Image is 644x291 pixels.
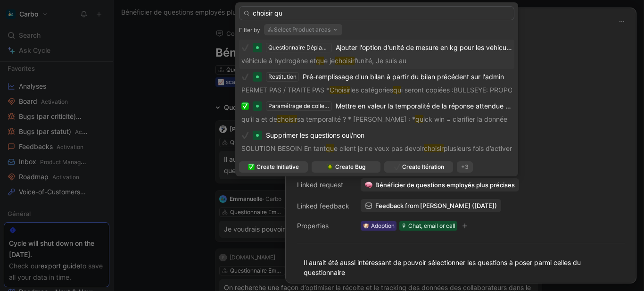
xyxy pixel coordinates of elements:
p: véhicule à hydrogène et e je l’unité, Je suis au [241,55,512,67]
span: Mettre en valeur la temporalité de la réponse attendue et simplifier les questions [336,102,583,110]
div: Restitution [268,72,297,82]
img: ✔️ [394,164,400,170]
p: SOLUTION BESOIN En tant e client je ne veux pas devoir plusieurs fois d’activer ou [241,143,512,154]
input: Search... [239,6,514,20]
span: Supprimer les questions oui/non [266,131,364,139]
span: Create Bug [335,162,365,172]
p: PERMET PAS / TRAITE PAS * les catégories i seront copiées :BULLSEYE: PROPOSITION [241,84,512,96]
img: ✔️ [241,44,249,51]
img: ✔️ [241,132,249,139]
mark: qu [415,115,423,123]
img: ✔️ [241,73,249,81]
img: ✅ [241,102,249,110]
p: qu’il a et de sa temporalité ? * [PERSON_NAME] : * ick win = clarifier la donnée [241,114,512,125]
mark: choisir [277,115,297,123]
div: Filter by [239,26,260,34]
div: +3 [457,161,473,173]
span: Create Initiative [256,162,299,172]
span: Create Itération [402,162,444,172]
mark: choisir [335,57,355,65]
div: Questionnaire Déplacements [268,43,330,52]
mark: qu [326,144,334,152]
mark: qu [316,57,324,65]
mark: Choisir [330,86,350,94]
img: ✅ [248,164,255,170]
div: Paramétrage de collecte [268,101,330,111]
button: Select Product areas [264,24,342,35]
mark: qu [393,86,401,94]
span: Pré-remplissage d'un bilan à partir du bilan précédent sur l'admin [303,73,504,81]
mark: choisir [424,144,444,152]
span: Ajouter l'option d'unité de mesure en kg pour les véhicules GNV [336,43,531,51]
img: 🪲 [327,164,333,170]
